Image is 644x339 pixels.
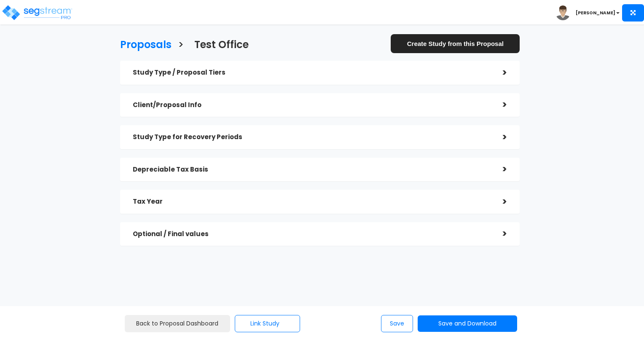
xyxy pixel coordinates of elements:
[490,98,507,111] div: >
[391,34,520,53] a: Create Study from this Proposal
[133,166,491,173] h5: Depreciable Tax Basis
[490,163,507,176] div: >
[576,10,615,16] b: [PERSON_NAME]
[133,134,491,141] h5: Study Type for Recovery Periods
[133,69,491,76] h5: Study Type / Proposal Tiers
[178,39,184,52] h3: >
[490,66,507,79] div: >
[133,198,491,205] h5: Tax Year
[418,315,517,332] button: Save and Download
[125,315,230,332] a: Back to Proposal Dashboard
[133,231,491,238] h5: Optional / Final values
[1,4,73,21] img: logo_pro_r.png
[490,131,507,144] div: >
[188,31,249,56] a: Test Office
[381,315,413,332] button: Save
[194,39,249,52] h3: Test Office
[114,31,172,56] a: Proposals
[235,315,300,332] button: Link Study
[120,39,172,52] h3: Proposals
[490,227,507,240] div: >
[490,195,507,208] div: >
[133,102,491,109] h5: Client/Proposal Info
[555,5,570,20] img: avatar.png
